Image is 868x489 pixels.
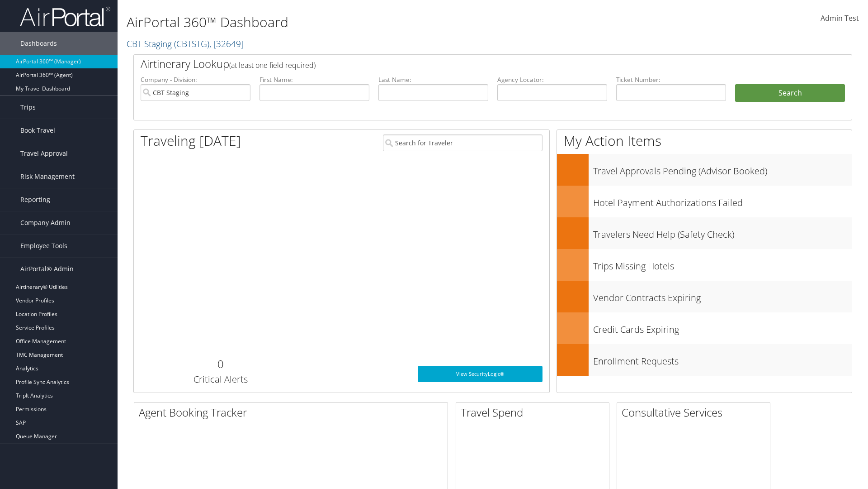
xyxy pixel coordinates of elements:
[593,224,852,241] h3: Travelers Need Help (Safety Check)
[557,131,852,150] h1: My Action Items
[593,255,852,273] h3: Trips Missing Hotels
[735,84,845,102] button: Search
[383,134,542,151] input: Search for Traveler
[593,192,852,209] h3: Hotel Payment Authorizations Failed
[174,38,209,50] span: ( CBTSTG )
[593,319,852,336] h3: Credit Cards Expiring
[622,405,770,420] h2: Consultative Services
[557,154,852,186] a: Travel Approvals Pending (Advisor Booked)
[141,75,250,84] label: Company - Division:
[497,75,607,84] label: Agency Locator:
[418,366,542,382] a: View SecurityLogic®
[141,56,785,72] h2: Airtinerary Lookup
[557,281,852,312] a: Vendor Contracts Expiring
[20,6,110,27] img: airportal-logo.png
[141,356,300,372] h2: 0
[593,350,852,368] h3: Enrollment Requests
[20,142,68,165] span: Travel Approval
[141,131,241,150] h1: Traveling [DATE]
[141,373,300,386] h3: Critical Alerts
[20,188,50,211] span: Reporting
[229,60,316,70] span: (at least one field required)
[20,211,71,234] span: Company Admin
[378,75,488,84] label: Last Name:
[821,5,859,33] a: Admin Test
[209,38,244,50] span: , [ 32649 ]
[127,38,244,50] a: CBT Staging
[557,217,852,249] a: Travelers Need Help (Safety Check)
[20,165,75,188] span: Risk Management
[20,32,57,55] span: Dashboards
[593,160,852,177] h3: Travel Approvals Pending (Advisor Booked)
[127,13,615,32] h1: AirPortal 360™ Dashboard
[593,287,852,304] h3: Vendor Contracts Expiring
[557,186,852,217] a: Hotel Payment Authorizations Failed
[20,119,55,142] span: Book Travel
[557,249,852,281] a: Trips Missing Hotels
[20,258,74,280] span: AirPortal® Admin
[557,312,852,344] a: Credit Cards Expiring
[139,405,448,420] h2: Agent Booking Tracker
[616,75,726,84] label: Ticket Number:
[259,75,369,84] label: First Name:
[557,344,852,376] a: Enrollment Requests
[461,405,609,420] h2: Travel Spend
[20,235,67,257] span: Employee Tools
[821,13,859,23] span: Admin Test
[20,96,36,119] span: Trips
